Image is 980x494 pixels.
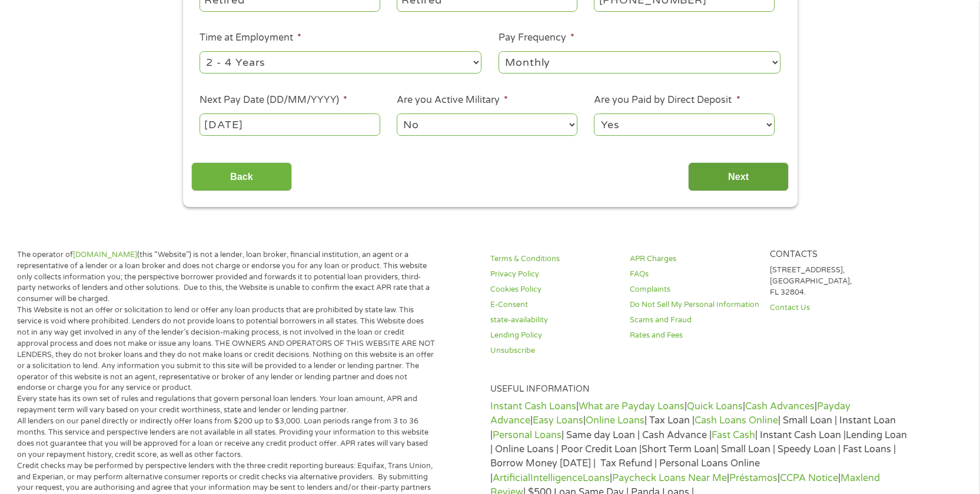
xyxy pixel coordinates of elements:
a: Cookies Policy [490,284,630,295]
a: Unsubscribe [490,345,630,356]
a: CCPA Notice [780,472,838,484]
a: Préstamos [729,472,778,484]
a: Personal Loans [493,429,562,441]
a: [DOMAIN_NAME] [73,250,137,259]
a: Do Not Sell My Personal Information [630,299,770,311]
a: Cash Loans Online [695,415,778,426]
a: state-availability [490,315,630,326]
h4: Useful Information [490,384,911,395]
a: Online Loans [586,415,645,426]
a: Privacy Policy [490,269,630,280]
a: E-Consent [490,299,630,311]
h4: Contacts [770,249,910,261]
p: Every state has its own set of rules and regulations that govern personal loan lenders. Your loan... [17,393,437,416]
a: Loans [583,472,610,484]
label: Next Pay Date (DD/MM/YYYY) [200,94,347,106]
a: Complaints [630,284,770,295]
input: Back [191,162,292,191]
label: Are you Active Military [397,94,508,106]
a: Contact Us [770,302,910,313]
a: Paycheck Loans Near Me [612,472,727,484]
a: Fast Cash [712,429,755,441]
a: Intelligence [530,472,583,484]
p: This Website is not an offer or solicitation to lend or offer any loan products that are prohibit... [17,305,437,393]
input: Next [688,162,789,191]
label: Are you Paid by Direct Deposit [594,94,740,106]
label: Time at Employment [200,32,301,44]
p: All lenders on our panel directly or indirectly offer loans from $200 up to $3,000. Loan periods ... [17,416,437,460]
a: Instant Cash Loans [490,400,576,412]
label: Pay Frequency [499,32,574,44]
a: Rates and Fees [630,330,770,341]
p: The operator of (this “Website”) is not a lender, loan broker, financial institution, an agent or... [17,249,437,305]
a: Cash Advances [745,400,815,412]
a: Artificial [493,472,530,484]
a: Easy Loans [533,415,583,426]
a: Scams and Fraud [630,315,770,326]
a: Terms & Conditions [490,253,630,265]
a: APR Charges [630,253,770,265]
a: Lending Policy [490,330,630,341]
input: Use the arrow keys to pick a date [200,114,380,136]
a: FAQs [630,269,770,280]
a: What are Payday Loans [579,400,685,412]
p: [STREET_ADDRESS], [GEOGRAPHIC_DATA], FL 32804. [770,265,910,298]
a: Quick Loans [687,400,743,412]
